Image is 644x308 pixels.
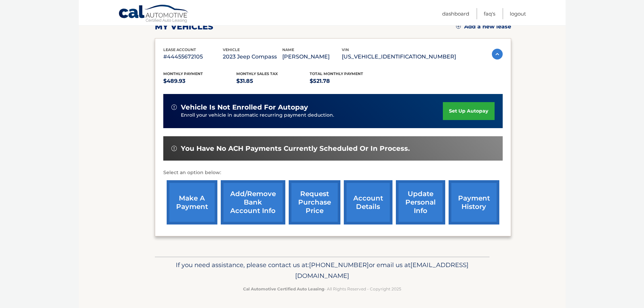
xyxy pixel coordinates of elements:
p: $31.85 [236,76,310,86]
a: Dashboard [442,8,469,19]
span: [PHONE_NUMBER] [309,261,369,269]
p: $489.93 [163,76,237,86]
p: #44455672105 [163,52,223,62]
a: Add/Remove bank account info [221,180,285,224]
h2: my vehicles [155,22,213,32]
a: payment history [449,180,499,224]
span: lease account [163,47,196,52]
a: FAQ's [484,8,495,19]
p: - All Rights Reserved - Copyright 2025 [159,285,485,292]
a: request purchase price [289,180,340,224]
a: update personal info [396,180,445,224]
p: $521.78 [310,76,383,86]
span: [EMAIL_ADDRESS][DOMAIN_NAME] [295,261,469,280]
span: Monthly sales Tax [236,71,278,76]
span: vin [342,47,349,52]
p: 2023 Jeep Compass [223,52,282,62]
img: alert-white.svg [171,104,177,110]
p: Enroll your vehicle in automatic recurring payment deduction. [181,112,443,119]
a: Add a new lease [456,23,511,30]
a: Logout [510,8,526,19]
p: If you need assistance, please contact us at: or email us at [159,260,485,281]
span: You have no ACH payments currently scheduled or in process. [181,144,410,153]
span: vehicle is not enrolled for autopay [181,103,308,112]
span: name [282,47,294,52]
p: [PERSON_NAME] [282,52,342,62]
a: set up autopay [443,102,494,120]
p: Select an option below: [163,169,503,177]
span: vehicle [223,47,240,52]
img: accordion-active.svg [492,49,503,60]
span: Total Monthly Payment [310,71,363,76]
strong: Cal Automotive Certified Auto Leasing [243,286,324,291]
a: make a payment [167,180,217,224]
img: alert-white.svg [171,146,177,151]
span: Monthly Payment [163,71,203,76]
img: add.svg [456,24,461,29]
p: [US_VEHICLE_IDENTIFICATION_NUMBER] [342,52,456,62]
a: Cal Automotive [118,4,189,24]
a: account details [344,180,392,224]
